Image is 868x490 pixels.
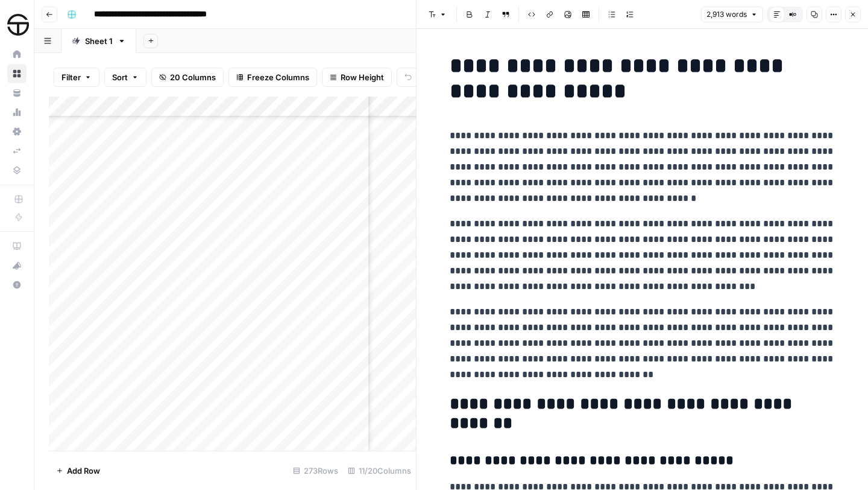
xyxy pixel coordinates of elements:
[8,256,26,275] div: What's new?
[228,68,317,87] button: Freeze Columns
[112,71,128,83] span: Sort
[288,461,343,480] div: 273 Rows
[7,256,27,275] button: What's new?
[7,237,27,256] a: AirOps Academy
[341,71,384,83] span: Row Height
[701,7,763,22] button: 2,913 words
[7,103,27,122] a: Usage
[397,68,444,87] button: Undo
[7,45,27,64] a: Home
[170,71,216,83] span: 20 Columns
[7,14,29,36] img: SimpleTire Logo
[706,9,747,20] span: 2,913 words
[54,68,99,87] button: Filter
[85,35,113,47] div: Sheet 1
[7,122,27,141] a: Settings
[7,83,27,103] a: Your Data
[49,461,107,480] button: Add Row
[247,71,309,83] span: Freeze Columns
[322,68,392,87] button: Row Height
[151,68,224,87] button: 20 Columns
[7,275,27,294] button: Help + Support
[7,64,27,83] a: Browse
[61,71,81,83] span: Filter
[67,465,100,477] span: Add Row
[7,141,27,161] a: Syncs
[7,161,27,180] a: Data Library
[7,10,27,40] button: Workspace: SimpleTire
[343,461,416,480] div: 11/20 Columns
[61,29,136,53] a: Sheet 1
[104,68,146,87] button: Sort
